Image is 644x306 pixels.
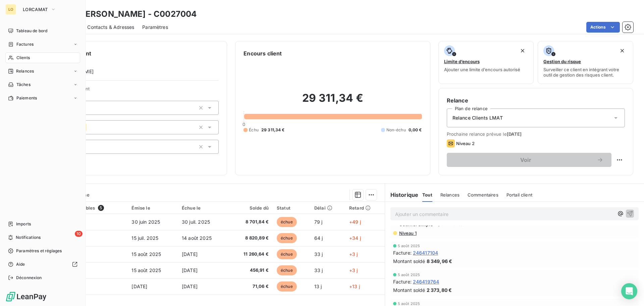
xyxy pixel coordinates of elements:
span: 2 373,80 € [427,287,452,294]
div: Délai [314,205,341,211]
button: Limite d’encoursAjouter une limite d’encours autorisé [438,41,534,84]
button: Voir [447,153,611,167]
span: Limite d’encours [444,59,480,64]
span: 456,91 € [232,267,269,274]
span: 5 [98,205,104,211]
div: Statut [277,205,306,211]
span: Notifications [16,234,41,241]
h6: Historique [385,191,419,199]
span: 5 août 2025 [398,244,420,248]
span: 30 juin 2025 [131,219,160,225]
span: échue [277,249,297,259]
span: 0 [243,122,245,127]
span: Portail client [506,192,532,198]
span: Non-échu [386,127,406,133]
div: Émise le [131,205,174,211]
div: Échue le [182,205,224,211]
span: Imports [16,221,31,227]
span: Aide [16,261,25,267]
h6: Relance [447,96,625,104]
span: Gestion du risque [543,59,581,64]
span: +49 j [349,219,361,225]
span: 79 j [314,219,323,225]
span: échue [277,281,297,292]
div: Pièces comptables [53,205,124,211]
span: +3 j [349,267,358,273]
span: 8 701,84 € [232,219,269,225]
span: Montant soldé [393,258,425,265]
span: Clients [16,55,30,61]
span: 14 août 2025 [182,235,212,241]
span: Tâches [16,82,31,88]
img: Logo LeanPay [5,291,47,302]
h6: Encours client [244,49,282,57]
span: 5 août 2025 [398,302,420,306]
span: Ajouter une limite d’encours autorisé [444,67,520,72]
h2: 29 311,34 € [244,91,422,112]
div: Solde dû [232,205,269,211]
span: [DATE] [131,283,147,289]
span: +3 j [349,251,358,257]
span: 13 j [314,283,322,289]
a: Aide [5,259,80,270]
div: Retard [349,205,381,211]
span: Niveau 1 [398,230,417,236]
span: Montant soldé [393,287,425,294]
span: 0,00 € [409,127,422,133]
span: 10 [75,231,83,237]
span: +13 j [349,283,360,289]
span: 64 j [314,235,323,241]
span: Relances [440,192,460,198]
span: Prochaine relance prévue le [447,131,625,137]
span: il y a 22 heures [435,222,463,226]
span: LORCAMAT [23,7,48,12]
button: Gestion du risqueSurveiller ce client en intégrant votre outil de gestion des risques client. [538,41,633,84]
span: échue [277,265,297,275]
span: 71,06 € [232,283,269,290]
span: Propriétés Client [54,86,219,95]
span: Factures [16,41,34,47]
span: Paiements [16,95,37,101]
span: +34 j [349,235,361,241]
span: [DATE] [182,283,198,289]
span: Surveiller ce client en intégrant votre outil de gestion des risques client. [543,67,628,78]
span: 246419764 [413,278,439,285]
div: LO [5,4,16,15]
span: Commentaires [468,192,498,198]
span: Facture : [393,278,412,285]
span: 11 260,64 € [232,251,269,258]
span: 15 juil. 2025 [131,235,158,241]
span: Déconnexion [16,275,42,281]
span: Facture : [393,249,412,256]
span: Échu [249,127,259,133]
span: Paramètres et réglages [16,248,62,254]
span: Tableau de bord [16,28,47,34]
span: Niveau 2 [456,141,475,146]
span: [DATE] [182,251,198,257]
span: 15 août 2025 [131,251,161,257]
span: Relances [16,68,34,74]
div: Open Intercom Messenger [621,283,637,299]
span: échue [277,233,297,243]
h3: ETA [PERSON_NAME] - C0027004 [59,8,197,20]
span: Relance Clients LMAT [452,115,503,121]
span: 33 j [314,267,323,273]
span: [DATE] [182,267,198,273]
span: 29 311,34 € [261,127,285,133]
span: 30 juil. 2025 [182,219,210,225]
span: 8 820,89 € [232,235,269,242]
span: échue [277,217,297,227]
input: Ajouter une valeur [87,124,92,130]
span: 246417104 [413,249,438,256]
span: Paramètres [142,24,168,31]
span: Voir [455,157,597,163]
span: 8 349,96 € [427,258,452,265]
button: Actions [586,22,620,33]
span: 33 j [314,251,323,257]
span: 15 août 2025 [131,267,161,273]
span: Contacts & Adresses [87,24,134,31]
span: 5 août 2025 [398,273,420,277]
span: [DATE] [507,131,522,137]
h6: Informations client [41,49,219,57]
span: Tout [422,192,432,198]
